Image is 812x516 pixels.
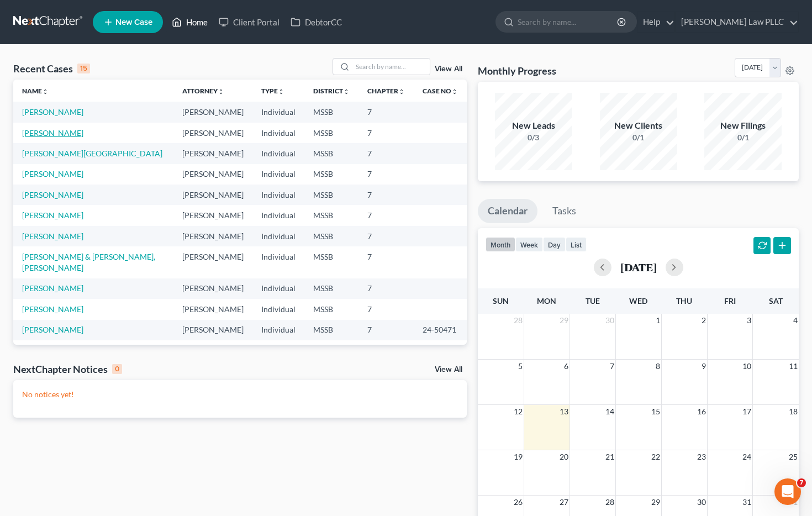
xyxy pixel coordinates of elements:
span: 6 [563,360,570,373]
td: 7 [358,185,414,205]
td: Individual [252,226,304,246]
span: 10 [741,360,752,373]
button: list [566,237,587,252]
span: 1 [655,314,661,327]
td: MSSB [304,102,358,122]
td: 7 [358,246,414,278]
td: MSSB [304,226,358,246]
span: Tue [586,296,600,306]
td: [PERSON_NAME] [173,123,252,143]
span: 29 [650,496,661,509]
a: Help [637,12,674,32]
div: Recent Cases [13,62,90,75]
span: 5 [517,360,524,373]
td: Individual [252,102,304,122]
span: 11 [788,360,799,373]
td: Individual [252,123,304,143]
div: New Leads [495,119,572,132]
div: New Clients [600,119,677,132]
td: Individual [252,143,304,164]
span: 19 [513,450,524,464]
span: 16 [696,405,707,418]
td: Individual [252,299,304,319]
td: 7 [358,278,414,299]
span: 30 [696,496,707,509]
span: 26 [513,496,524,509]
input: Search by name... [518,12,619,32]
td: [PERSON_NAME] [173,143,252,164]
a: [PERSON_NAME][GEOGRAPHIC_DATA] [22,149,162,158]
span: 29 [558,314,570,327]
i: unfold_more [398,88,405,95]
td: MSSB [304,320,358,340]
span: 8 [655,360,661,373]
td: [PERSON_NAME] [173,205,252,225]
a: Home [166,12,213,32]
span: Fri [724,296,736,306]
h3: Monthly Progress [478,64,556,77]
td: [PERSON_NAME] [173,299,252,319]
span: 14 [604,405,615,418]
td: Individual [252,246,304,278]
td: MSSB [304,278,358,299]
td: Individual [252,340,304,361]
span: Mon [537,296,556,306]
td: [PERSON_NAME] [173,226,252,246]
span: 3 [746,314,752,327]
a: Attorneyunfold_more [182,87,224,95]
input: Search by name... [352,59,430,75]
td: MSSB [304,299,358,319]
div: NextChapter Notices [13,362,122,376]
td: [PERSON_NAME] [173,164,252,185]
a: Districtunfold_more [313,87,350,95]
td: MSSB [304,123,358,143]
td: [PERSON_NAME] [173,320,252,340]
a: [PERSON_NAME] & [PERSON_NAME], [PERSON_NAME] [22,252,155,272]
a: Tasks [542,199,586,223]
td: MSSB [304,185,358,205]
td: 7 [358,143,414,164]
i: unfold_more [343,88,350,95]
td: [PERSON_NAME] [173,102,252,122]
td: Individual [252,205,304,225]
td: [PERSON_NAME] [173,185,252,205]
span: 23 [696,450,707,464]
span: 15 [650,405,661,418]
h2: [DATE] [620,261,657,273]
a: [PERSON_NAME] [22,107,83,117]
a: Chapterunfold_more [367,87,405,95]
span: 12 [513,405,524,418]
span: New Case [115,18,152,27]
div: 15 [77,64,90,73]
a: DebtorCC [285,12,347,32]
span: Sat [769,296,783,306]
a: [PERSON_NAME] [22,325,83,334]
span: 22 [650,450,661,464]
span: 13 [558,405,570,418]
td: MSSB [304,205,358,225]
span: 27 [558,496,570,509]
div: 0/1 [704,132,782,143]
a: [PERSON_NAME] [22,231,83,241]
td: [PERSON_NAME] [173,246,252,278]
button: month [486,237,515,252]
i: unfold_more [278,88,284,95]
td: Individual [252,278,304,299]
td: 7 [358,102,414,122]
a: View All [435,65,462,73]
span: 20 [558,450,570,464]
span: 17 [741,405,752,418]
span: 2 [700,314,707,327]
span: 30 [604,314,615,327]
td: MSSB [304,164,358,185]
button: day [543,237,566,252]
span: Wed [629,296,647,306]
a: [PERSON_NAME] [22,128,83,138]
span: 9 [700,360,707,373]
td: MSSB [304,340,358,361]
td: Individual [252,320,304,340]
a: Case Nounfold_more [423,87,458,95]
a: Typeunfold_more [261,87,284,95]
a: [PERSON_NAME] [22,304,83,314]
button: week [515,237,543,252]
